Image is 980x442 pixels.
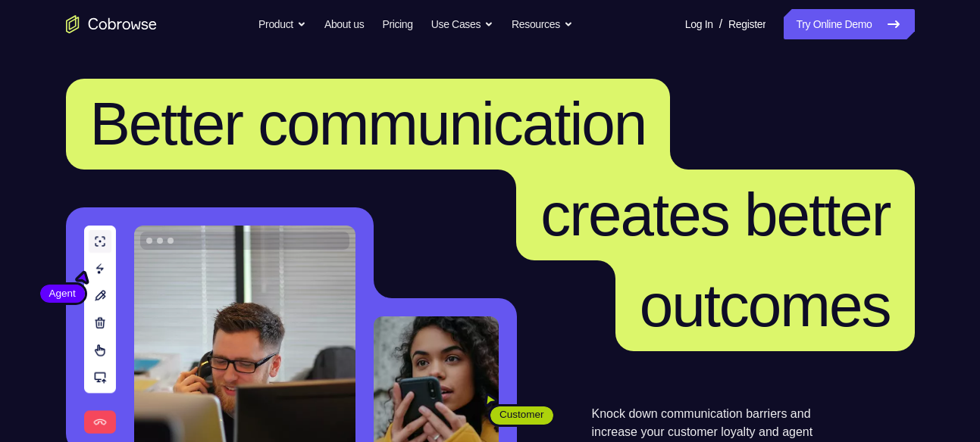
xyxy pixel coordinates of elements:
[784,9,914,39] a: Try Online Demo
[540,181,890,248] span: creates better
[90,90,647,157] span: Better communication
[324,9,364,39] a: About us
[431,9,493,39] button: Use Cases
[685,9,713,39] a: Log In
[66,15,157,33] a: Go to the home page
[728,9,766,39] a: Register
[512,9,573,39] button: Resources
[640,272,891,339] span: outcomes
[382,9,412,39] a: Pricing
[258,9,306,39] button: Product
[719,15,722,33] span: /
